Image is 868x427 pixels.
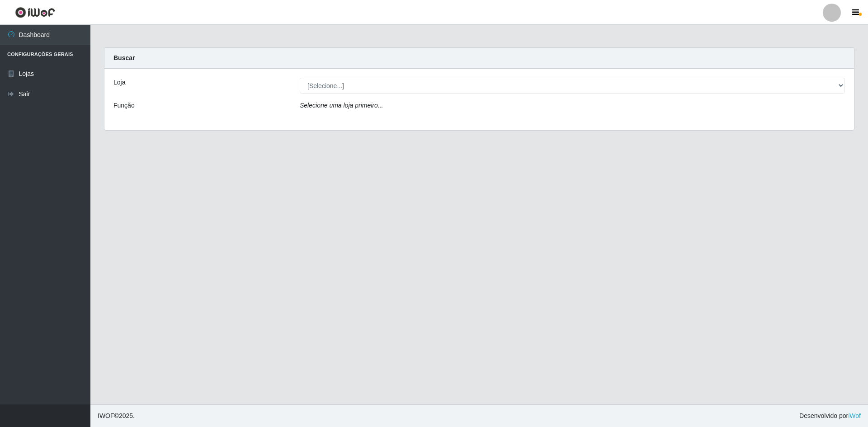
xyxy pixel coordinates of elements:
strong: Buscar [113,54,135,61]
i: Selecione uma loja primeiro... [300,102,383,109]
label: Loja [113,78,125,87]
a: iWof [848,412,861,419]
span: © 2025 . [98,411,135,421]
span: IWOF [98,412,114,419]
span: Desenvolvido por [799,411,861,421]
label: Função [113,101,135,110]
img: CoreUI Logo [15,7,55,18]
